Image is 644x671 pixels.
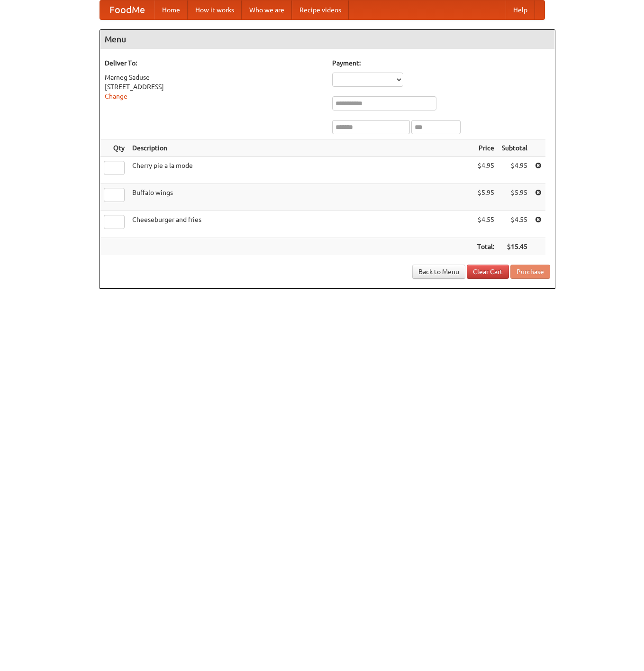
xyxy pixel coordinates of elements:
[105,58,323,68] h5: Deliver To:
[128,211,473,238] td: Cheeseburger and fries
[473,211,498,238] td: $4.55
[128,139,473,157] th: Description
[498,211,531,238] td: $4.55
[188,0,242,19] a: How it works
[498,139,531,157] th: Subtotal
[105,92,127,100] a: Change
[498,157,531,184] td: $4.95
[498,184,531,211] td: $5.95
[473,184,498,211] td: $5.95
[332,58,550,68] h5: Payment:
[506,0,535,19] a: Help
[100,0,154,19] a: FoodMe
[242,0,292,19] a: Who we are
[100,30,555,49] h4: Menu
[498,238,531,256] th: $15.45
[292,0,349,19] a: Recipe videos
[128,157,473,184] td: Cherry pie a la mode
[105,82,323,92] div: [STREET_ADDRESS]
[473,157,498,184] td: $4.95
[467,265,509,279] a: Clear Cart
[510,265,550,279] button: Purchase
[128,184,473,211] td: Buffalo wings
[105,73,323,82] div: Marneg Saduse
[100,139,128,157] th: Qty
[473,238,498,256] th: Total:
[412,265,465,279] a: Back to Menu
[154,0,188,19] a: Home
[473,139,498,157] th: Price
